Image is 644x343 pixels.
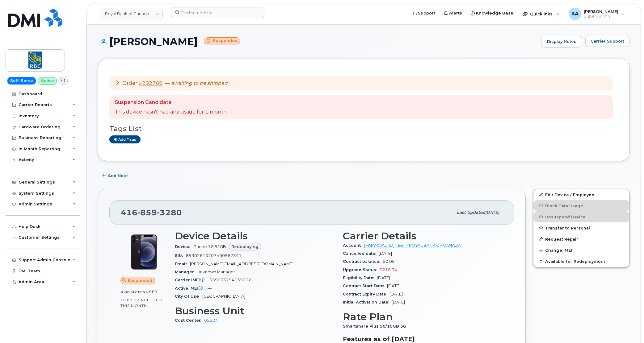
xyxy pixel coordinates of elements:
a: Add tags [109,135,141,143]
span: Unknown Manager [197,270,235,274]
span: Cost Center [175,318,204,323]
span: [GEOGRAPHIC_DATA] [202,294,245,299]
span: included this month [120,298,162,308]
span: Order [122,80,137,86]
span: 859 [137,208,157,217]
span: Suspended [128,278,152,283]
span: [DATE] [387,283,400,288]
span: Account [343,243,364,248]
button: Change IMEI [533,245,629,256]
span: used [145,290,158,294]
button: Carrier Support [585,36,629,47]
span: 0.00 Bytes [120,290,145,294]
button: Block Data Usage [533,200,629,211]
span: iPhone 12 64GB [193,244,226,249]
span: [DATE] [392,300,405,304]
span: Upgrade Status [343,267,380,272]
p: Suspension Candidate [115,99,227,106]
span: Contract balance [343,259,383,264]
span: Redeploying [231,244,259,250]
h3: Features as of [DATE] [343,335,503,343]
span: — [165,80,228,86]
h3: Device Details [175,230,335,242]
em: awaiting to be shipped [171,80,228,86]
h3: Carrier Details [343,230,503,242]
span: Initial Activation Date [343,300,392,304]
span: Carrier IMEI [175,278,209,282]
span: — [208,286,212,291]
h3: Tags List [109,125,618,133]
span: [PERSON_NAME][EMAIL_ADDRESS][DOMAIN_NAME] [190,262,293,266]
span: 89302610207400562341 [186,253,242,258]
button: Add Note [98,170,133,181]
span: 10.00 GB [120,298,140,302]
a: [FINANCIAL_ID] - Bell - ROYAL BANK OF CANADA [364,243,461,248]
span: [DATE] [379,251,392,256]
p: This device hasn't had any usage for 1 month [115,109,227,116]
span: SIM [175,253,186,258]
span: Device [175,244,193,249]
button: Transfer to Personal [533,222,629,233]
a: #292769 [139,80,162,86]
a: Display Notes [541,36,582,48]
button: Available for Redeployment [533,256,629,267]
span: Add Note [108,173,128,179]
span: Cancelled date [343,251,379,256]
a: 05224 [204,318,218,323]
small: Suspended [204,37,240,44]
span: Manager [175,270,197,274]
span: 3280 [157,208,182,217]
span: 359035294135002 [209,278,251,282]
span: Unsuspend Device [545,214,586,219]
a: Edit Device / Employee [533,189,629,200]
span: [DATE] [377,275,390,280]
h3: Business Unit [175,305,335,316]
button: Request Repair [533,233,629,245]
span: Contract Start Date [343,283,387,288]
span: Active IMEI [175,286,208,291]
button: Unsuspend Device [533,211,629,222]
span: Smartshare Plus 90/10GB 36 [343,324,409,329]
span: City Of Use [175,294,202,299]
span: [DATE] [389,292,403,296]
span: Contract Expiry Date [343,292,389,296]
span: Eligibility Date [343,275,377,280]
span: Last updated [457,210,485,215]
span: $218.34 [380,267,397,272]
img: iPhone_12.jpg [125,233,162,271]
span: [DATE] [485,210,499,215]
span: Email [175,262,190,266]
span: $0.00 [383,259,395,264]
span: Available for Redeployment [545,259,605,264]
span: Carrier Support [591,38,624,44]
h3: Rate Plan [343,311,503,322]
span: 416 [121,208,182,217]
h1: [PERSON_NAME] [98,36,538,47]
